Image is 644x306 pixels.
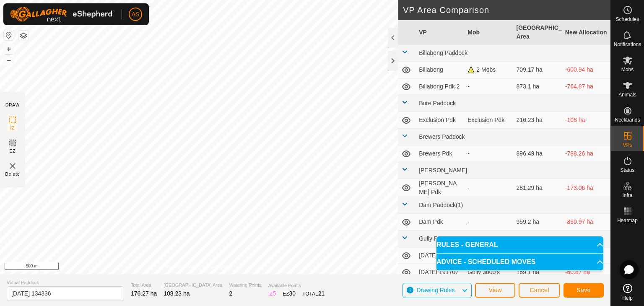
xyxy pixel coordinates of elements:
[419,133,465,140] span: Brewers Paddock
[5,171,20,177] span: Delete
[467,268,509,277] div: Gully 3000's
[488,287,502,293] span: View
[562,179,610,197] td: -173.06 ha
[4,55,14,65] button: –
[563,283,604,298] button: Save
[615,17,639,22] span: Schedules
[302,289,325,298] div: TOTAL
[18,31,29,41] button: Map Layers
[464,20,513,45] th: Mob
[283,289,296,298] div: EZ
[229,290,232,297] span: 2
[10,125,15,131] span: IZ
[229,282,261,289] span: Watering Points
[7,279,124,286] span: Virtual Paddock
[622,193,632,198] span: Infra
[164,282,222,289] span: [GEOGRAPHIC_DATA] Area
[620,168,634,173] span: Status
[4,30,14,40] button: Reset Map
[415,78,464,95] td: Billabong Pdk 2
[513,214,562,231] td: 959.2 ha
[436,254,603,270] p-accordion-header: ADVICE - SCHEDULED MOVES
[562,264,610,281] td: -60.87 ha
[475,283,515,298] button: View
[131,282,157,289] span: Total Area
[623,143,632,148] span: VPs
[621,67,634,72] span: Mobs
[618,92,636,97] span: Animals
[562,78,610,95] td: -764.87 ha
[416,287,454,293] span: Drawing Rules
[415,264,464,281] td: [DATE] 191707
[562,62,610,78] td: -600.94 ha
[415,247,464,264] td: [DATE] 190929
[132,10,140,19] span: AS
[207,263,232,271] a: Contact Us
[289,290,296,297] span: 30
[467,116,509,124] div: Exclusion Pdk
[467,149,509,158] div: -
[403,5,610,15] h2: VP Area Comparison
[4,44,14,54] button: +
[415,62,464,78] td: Billabong
[436,241,498,248] span: RULES - GENERAL
[513,78,562,95] td: 873.1 ha
[562,20,610,45] th: New Allocation
[166,263,197,271] a: Privacy Policy
[467,218,509,226] div: -
[436,259,535,265] span: ADVICE - SCHEDULED MOVES
[614,42,641,47] span: Notifications
[562,112,610,129] td: -108 ha
[415,214,464,231] td: Dam Pdk
[419,49,467,56] span: Billabong Paddock
[467,184,509,192] div: -
[519,283,560,298] button: Cancel
[415,145,464,162] td: Brewers Pdk
[467,82,509,91] div: -
[268,289,276,298] div: IZ
[562,214,610,231] td: -850.97 ha
[10,148,16,154] span: EZ
[513,112,562,129] td: 216.23 ha
[467,65,509,74] div: 2 Mobs
[513,20,562,45] th: [GEOGRAPHIC_DATA] Area
[268,282,325,289] span: Available Points
[419,167,467,174] span: [PERSON_NAME]
[131,290,157,297] span: 176.27 ha
[615,117,640,122] span: Neckbands
[513,179,562,197] td: 281.29 ha
[164,290,190,297] span: 108.23 ha
[8,161,18,171] img: VP
[436,236,603,253] p-accordion-header: RULES - GENERAL
[576,287,591,293] span: Save
[10,7,115,22] img: Gallagher Logo
[513,62,562,78] td: 709.17 ha
[415,20,464,45] th: VP
[513,145,562,162] td: 896.49 ha
[273,290,276,297] span: 5
[5,102,20,108] div: DRAW
[415,112,464,129] td: Exclusion Pdk
[513,264,562,281] td: 169.1 ha
[419,202,463,208] span: Dam Paddock(1)
[530,287,549,293] span: Cancel
[419,235,457,242] span: Gully Paddock
[617,218,638,223] span: Heatmap
[622,296,633,301] span: Help
[611,280,644,304] a: Help
[318,290,325,297] span: 21
[415,179,464,197] td: [PERSON_NAME] Pdk
[562,145,610,162] td: -788.26 ha
[419,100,456,106] span: Bore Paddock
